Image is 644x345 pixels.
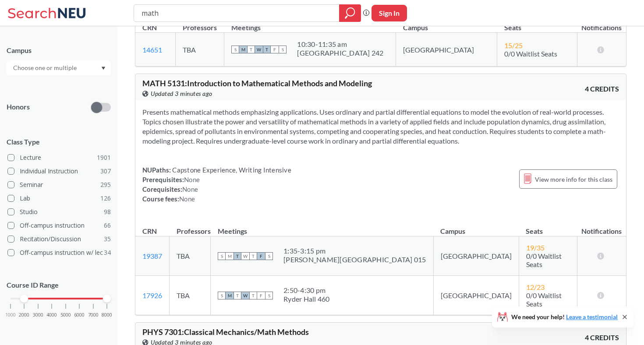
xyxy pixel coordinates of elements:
[88,313,99,317] span: 7000
[226,292,234,299] span: M
[283,246,426,255] div: 1:35 - 3:15 pm
[526,291,562,308] span: 0/0 Waitlist Seats
[585,333,619,342] span: 4 CREDITS
[372,5,407,21] button: Sign In
[179,195,195,203] span: None
[433,236,519,276] td: [GEOGRAPHIC_DATA]
[9,63,82,73] input: Choose one or multiple
[249,292,257,299] span: T
[104,207,111,217] span: 98
[279,46,287,53] span: S
[504,41,523,49] span: 15 / 25
[226,252,234,260] span: M
[265,292,273,299] span: S
[182,185,198,193] span: None
[142,165,291,204] div: NUPaths: Prerequisites: Corequisites: Course fees:
[519,218,577,236] th: Seats
[100,180,111,190] span: 295
[526,283,545,291] span: 12 / 23
[151,89,212,99] span: Updated 3 minutes ago
[257,292,265,299] span: F
[241,252,249,260] span: W
[257,252,265,260] span: F
[566,313,618,320] a: Leave a testimonial
[433,276,519,315] td: [GEOGRAPHIC_DATA]
[218,252,226,260] span: S
[241,292,249,299] span: W
[433,218,519,236] th: Campus
[585,84,619,94] span: 4 CREDITS
[297,49,383,57] div: [GEOGRAPHIC_DATA] 242
[104,248,111,257] span: 34
[7,137,111,147] span: Class Type
[263,46,271,53] span: T
[7,60,111,75] div: Dropdown arrow
[142,226,157,236] div: CRN
[526,252,562,268] span: 0/0 Waitlist Seats
[100,166,111,176] span: 307
[97,153,111,162] span: 1901
[211,218,434,236] th: Meetings
[141,6,333,21] input: Class, professor, course number, "phrase"
[7,46,111,55] div: Campus
[19,313,29,317] span: 2000
[239,46,247,53] span: M
[297,40,383,49] div: 10:30 - 11:35 am
[101,67,106,70] svg: Dropdown arrow
[396,33,497,67] td: [GEOGRAPHIC_DATA]
[7,102,30,112] p: Honors
[60,313,71,317] span: 5000
[265,252,273,260] span: S
[46,313,57,317] span: 4000
[170,276,211,315] td: TBA
[231,46,239,53] span: S
[104,221,111,230] span: 66
[102,313,112,317] span: 8000
[249,252,257,260] span: T
[184,176,200,183] span: None
[247,46,255,53] span: T
[7,179,111,190] label: Seminar
[218,292,226,299] span: S
[104,234,111,244] span: 35
[345,7,355,19] svg: magnifying glass
[171,166,291,174] span: Capstone Experience, Writing Intensive
[142,23,157,32] div: CRN
[142,291,162,299] a: 17926
[511,314,618,320] span: We need your help!
[283,295,330,303] div: Ryder Hall 460
[33,313,43,317] span: 3000
[283,286,330,295] div: 2:50 - 4:30 pm
[535,174,612,185] span: View more info for this class
[100,194,111,203] span: 126
[142,78,372,88] span: MATH 5131 : Introduction to Mathematical Methods and Modeling
[170,236,211,276] td: TBA
[170,218,211,236] th: Professors
[7,193,111,204] label: Lab
[176,33,224,67] td: TBA
[7,280,111,290] p: Course ID Range
[7,206,111,218] label: Studio
[283,255,426,264] div: [PERSON_NAME][GEOGRAPHIC_DATA] 015
[74,313,85,317] span: 6000
[7,220,111,231] label: Off-campus instruction
[7,247,111,258] label: Off-campus instruction w/ lec
[339,4,361,22] div: magnifying glass
[234,252,241,260] span: T
[142,327,309,337] span: PHYS 7301 : Classical Mechanics/Math Methods
[5,313,16,317] span: 1000
[142,107,619,146] section: Presents mathematical methods emphasizing applications. Uses ordinary and partial differential eq...
[271,46,279,53] span: F
[7,233,111,245] label: Recitation/Discussion
[234,292,241,299] span: T
[255,46,263,53] span: W
[142,252,162,260] a: 19387
[7,152,111,163] label: Lecture
[142,46,162,54] a: 14651
[7,165,111,177] label: Individual Instruction
[577,218,626,236] th: Notifications
[504,49,557,58] span: 0/0 Waitlist Seats
[526,243,545,252] span: 19 / 35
